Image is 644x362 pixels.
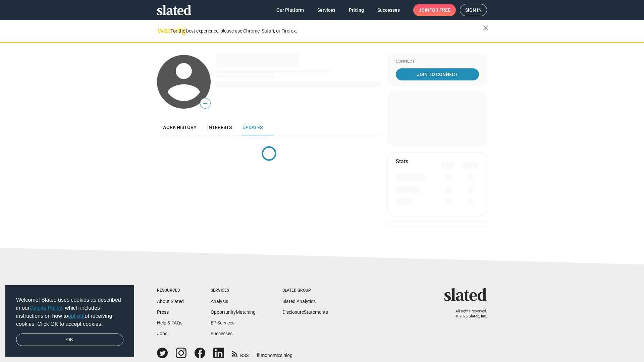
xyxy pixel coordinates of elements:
a: Help & FAQs [157,320,182,325]
span: Our Platform [276,4,304,16]
a: DisclosureStatements [282,309,328,315]
span: Welcome! Slated uses cookies as described in our , which includes instructions on how to of recei... [16,296,123,328]
a: Joinfor free [413,4,456,16]
span: Successes [377,4,400,16]
span: — [200,99,210,108]
a: Slated Analytics [282,299,316,304]
span: Interests [207,125,232,130]
a: Updates [237,119,268,135]
a: Sign in [460,4,487,16]
a: Our Platform [271,4,309,16]
span: for free [429,4,450,16]
a: Jobs [157,331,167,336]
a: opt-out [68,313,85,319]
a: Pricing [343,4,369,16]
span: Services [317,4,335,16]
div: Slated Group [282,288,328,293]
span: Pricing [349,4,364,16]
a: filmonomics blog [257,347,292,359]
a: dismiss cookie message [16,334,123,346]
p: All rights reserved. © 2025 Slated, Inc. [448,309,487,319]
a: EP Services [211,320,234,325]
a: RSS [232,348,249,359]
a: OpportunityMatching [211,309,256,315]
div: Connect [396,59,479,64]
mat-icon: warning [158,26,166,35]
div: cookieconsent [5,285,134,357]
span: film [257,353,265,358]
div: For the best experience, please use Chrome, Safari, or Firefox. [170,26,483,36]
a: Successes [372,4,405,16]
span: Updates [243,125,263,130]
mat-card-title: Stats [396,158,408,165]
a: Successes [211,331,232,336]
div: Resources [157,288,184,293]
mat-icon: close [482,24,490,32]
span: Join [419,4,450,16]
a: Join To Connect [396,68,479,80]
a: Interests [202,119,237,135]
a: Cookie Policy [30,305,62,311]
a: Press [157,309,169,315]
a: About Slated [157,299,184,304]
a: Work history [157,119,202,135]
span: Work history [162,125,197,130]
a: Analysis [211,299,228,304]
span: Sign in [465,4,482,16]
span: Join To Connect [397,68,478,80]
div: Services [211,288,256,293]
a: Services [312,4,341,16]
